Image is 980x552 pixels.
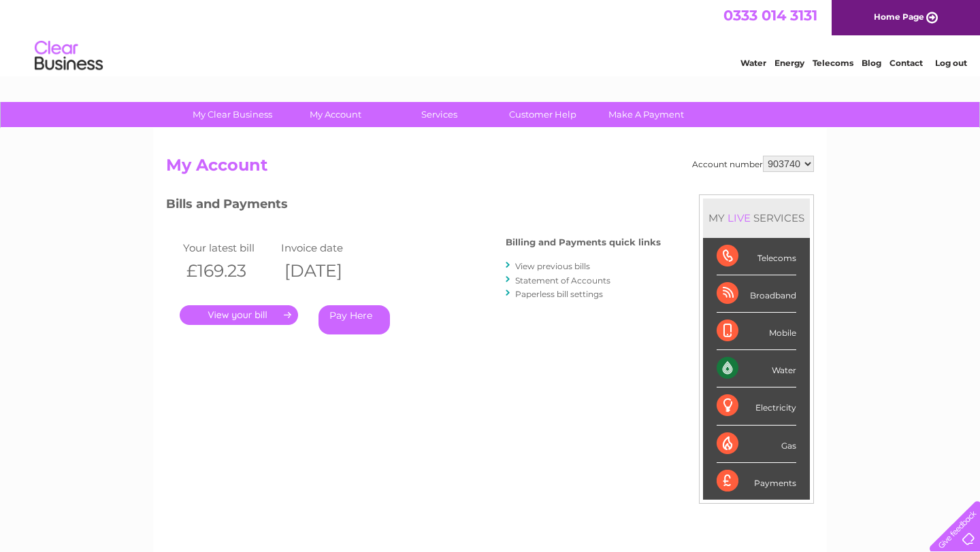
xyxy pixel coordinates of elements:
[935,58,967,68] a: Log out
[515,275,610,286] a: Statement of Accounts
[717,350,796,387] div: Water
[169,7,813,66] div: Clear Business is a trading name of Verastar Limited (registered in [GEOGRAPHIC_DATA] No. 3667643...
[166,156,814,182] h2: My Account
[176,102,289,127] a: My Clear Business
[692,156,814,172] div: Account number
[180,239,278,257] td: Your latest bill
[278,257,376,285] th: [DATE]
[280,102,392,127] a: My Account
[166,194,661,218] h3: Bills and Payments
[383,102,495,127] a: Services
[774,58,804,68] a: Energy
[590,102,702,127] a: Make A Payment
[740,58,766,68] a: Water
[180,257,278,285] th: £169.23
[515,261,590,271] a: View previous bills
[487,102,599,127] a: Customer Help
[717,387,796,425] div: Electricity
[180,305,298,325] a: .
[717,313,796,350] div: Mobile
[717,426,796,463] div: Gas
[34,35,103,77] img: logo.png
[318,305,390,334] a: Pay Here
[813,58,853,68] a: Telecoms
[725,211,753,224] div: LIVE
[278,239,376,257] td: Invoice date
[717,238,796,275] div: Telecoms
[889,58,923,68] a: Contact
[723,7,817,24] a: 0333 014 3131
[862,58,881,68] a: Blog
[703,199,810,237] div: MY SERVICES
[717,463,796,500] div: Payments
[717,275,796,313] div: Broadband
[506,237,661,247] h4: Billing and Payments quick links
[515,289,603,299] a: Paperless bill settings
